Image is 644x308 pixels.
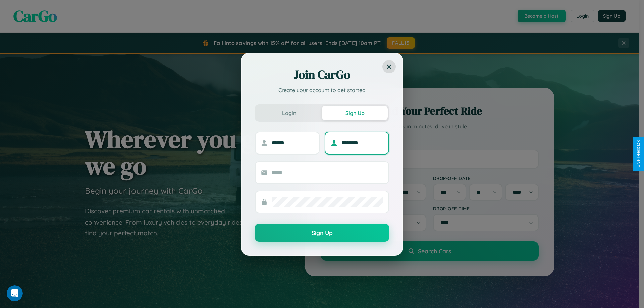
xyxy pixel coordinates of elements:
button: Sign Up [322,106,388,120]
button: Login [256,106,322,120]
h2: Join CarGo [255,67,389,83]
div: Give Feedback [636,140,641,168]
button: Sign Up [255,224,389,242]
iframe: Intercom live chat [7,285,23,301]
p: Create your account to get started [255,86,389,94]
